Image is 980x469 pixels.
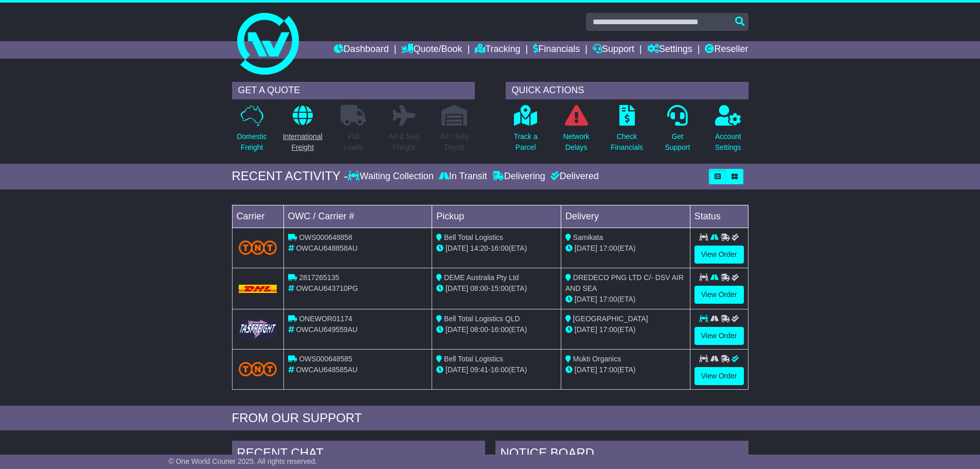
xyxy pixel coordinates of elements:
div: - (ETA) [436,324,557,335]
div: (ETA) [565,243,686,254]
span: OWCAU649559AU [296,325,358,334]
div: NOTICE BOARD [495,441,749,468]
div: Waiting Collection [348,171,436,182]
a: Quote/Book [401,41,462,59]
span: [DATE] [446,284,468,292]
a: View Order [694,246,744,264]
div: - (ETA) [436,243,557,254]
a: GetSupport [664,105,690,159]
a: AccountSettings [715,105,742,159]
a: View Order [694,286,744,304]
a: NetworkDelays [562,105,590,159]
a: View Order [694,327,744,345]
div: FROM OUR SUPPORT [232,411,749,426]
a: View Order [694,367,744,385]
span: OWCAU648858AU [296,244,358,252]
span: 14:20 [470,244,488,252]
span: 17:00 [599,366,617,374]
a: Track aParcel [513,105,538,159]
div: Delivered [548,171,599,182]
span: OWS000648858 [299,233,352,241]
span: [DATE] [575,325,597,334]
span: © One World Courier 2025. All rights reserved. [169,457,317,465]
span: OWCAU648585AU [296,366,358,374]
div: (ETA) [565,294,686,305]
span: Bell Total Logistics QLD [444,315,520,323]
div: - (ETA) [436,364,557,375]
a: CheckFinancials [610,105,644,159]
img: TNT_Domestic.png [239,240,277,254]
a: Reseller [705,41,748,59]
p: International Freight [283,131,323,153]
span: ONEWOR01174 [299,315,352,323]
span: DEME Australia Pty Ltd [444,273,519,282]
span: 15:00 [491,284,509,292]
span: Bell Total Logistics [444,233,503,241]
td: Pickup [432,205,561,228]
a: DomesticFreight [236,105,267,159]
img: TNT_Domestic.png [239,362,277,376]
span: 16:00 [491,366,509,374]
a: Settings [647,41,692,59]
div: RECENT ACTIVITY - [232,169,348,184]
td: Status [690,205,748,228]
span: OWS000648585 [299,355,352,363]
a: InternationalFreight [282,105,323,159]
td: Carrier [232,205,283,228]
span: [GEOGRAPHIC_DATA] [573,315,648,323]
span: 2817265135 [299,273,339,282]
p: Check Financials [611,131,643,153]
div: (ETA) [565,324,686,335]
span: 09:41 [470,366,488,374]
div: In Transit [436,171,490,182]
img: DHL.png [239,285,277,293]
span: [DATE] [575,366,597,374]
p: Account Settings [715,131,741,153]
span: DREDECO PNG LTD C/- DSV AIR AND SEA [565,273,684,292]
span: [DATE] [446,366,468,374]
p: Domestic Freight [237,131,266,153]
a: Dashboard [334,41,389,59]
span: 17:00 [599,325,617,334]
span: [DATE] [446,325,468,334]
div: RECENT CHAT [232,441,485,468]
div: Delivering [490,171,548,182]
span: 08:00 [470,325,488,334]
img: GetCarrierServiceLogo [239,319,277,339]
p: Track a Parcel [514,131,538,153]
p: Get Support [665,131,690,153]
span: [DATE] [575,295,597,303]
span: 17:00 [599,244,617,252]
span: OWCAU643710PG [296,284,358,292]
div: GET A QUOTE [232,82,475,99]
p: Network Delays [563,131,589,153]
p: Air & Sea Freight [389,131,419,153]
span: [DATE] [575,244,597,252]
td: Delivery [561,205,690,228]
div: - (ETA) [436,283,557,294]
div: QUICK ACTIONS [506,82,749,99]
span: 17:00 [599,295,617,303]
span: 08:00 [470,284,488,292]
span: [DATE] [446,244,468,252]
p: Full Loads [341,131,366,153]
div: (ETA) [565,364,686,375]
p: Air / Sea Depot [441,131,469,153]
span: 16:00 [491,244,509,252]
a: Support [593,41,634,59]
a: Financials [533,41,580,59]
span: Mukti Organics [573,355,621,363]
a: Tracking [475,41,520,59]
span: Samikata [573,233,603,241]
span: Bell Total Logistics [444,355,503,363]
td: OWC / Carrier # [283,205,432,228]
span: 16:00 [491,325,509,334]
